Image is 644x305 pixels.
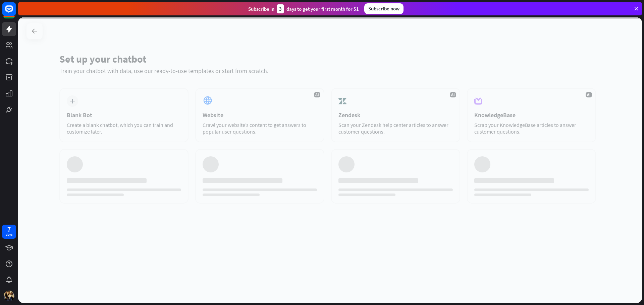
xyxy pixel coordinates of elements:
[277,4,284,13] div: 3
[248,4,359,13] div: Subscribe in days to get your first month for $1
[2,225,16,239] a: 7 days
[7,226,11,232] div: 7
[6,232,12,237] div: days
[364,3,404,14] div: Subscribe now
